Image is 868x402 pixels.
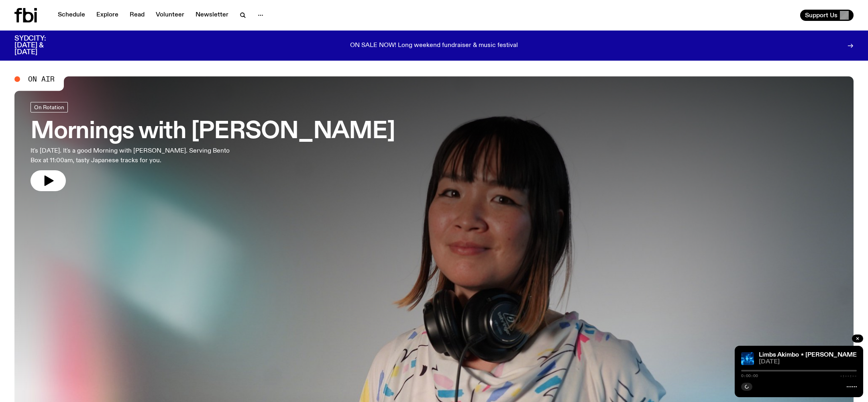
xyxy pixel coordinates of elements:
a: Mornings with [PERSON_NAME]It's [DATE]. It's a good Morning with [PERSON_NAME]. Serving Bento Box... [31,102,395,191]
span: -:--:-- [840,374,857,378]
a: Schedule [53,10,90,21]
a: On Rotation [31,102,68,112]
span: 0:00:00 [741,374,758,378]
a: Explore [92,10,123,21]
p: ON SALE NOW! Long weekend fundraiser & music festival [350,42,518,49]
h3: SYDCITY: [DATE] & [DATE] [14,35,66,56]
a: Read [125,10,149,21]
span: On Rotation [34,104,64,110]
h3: Mornings with [PERSON_NAME] [31,120,395,143]
a: Newsletter [191,10,233,21]
span: Support Us [805,12,837,19]
a: Limbs Akimbo ⋆ [PERSON_NAME] ⋆ [759,352,864,358]
a: Volunteer [151,10,189,21]
span: [DATE] [759,359,857,365]
button: Support Us [800,10,854,21]
p: It's [DATE]. It's a good Morning with [PERSON_NAME]. Serving Bento Box at 11:00am, tasty Japanese... [31,146,236,165]
span: On Air [28,76,55,83]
